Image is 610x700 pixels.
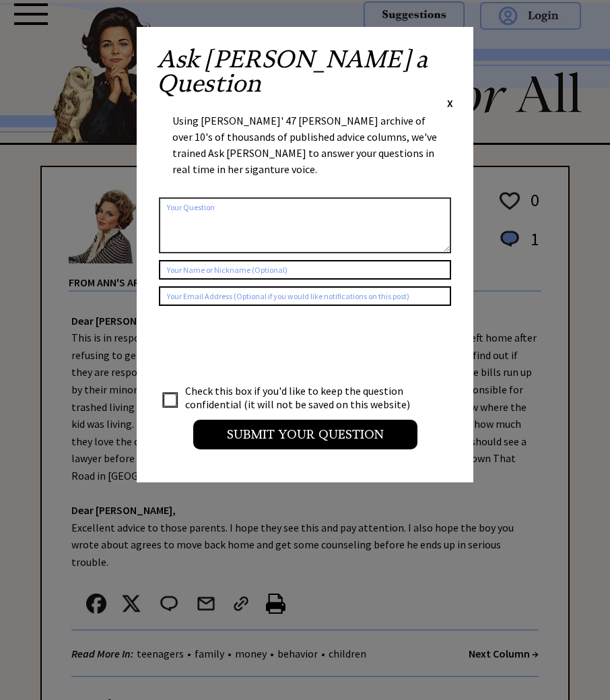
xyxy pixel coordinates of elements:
[193,420,417,449] input: Submit your Question
[172,113,438,191] div: Using [PERSON_NAME]' 47 [PERSON_NAME] archive of over 10's of thousands of published advice colum...
[447,96,453,110] span: X
[159,260,451,280] input: Your Name or Nickname (Optional)
[184,383,423,412] td: Check this box if you'd like to keep the question confidential (it will not be saved on this webs...
[159,286,451,306] input: Your Email Address (Optional if you would like notifications on this post)
[159,319,364,372] iframe: reCAPTCHA
[157,47,453,96] h2: Ask [PERSON_NAME] a Question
